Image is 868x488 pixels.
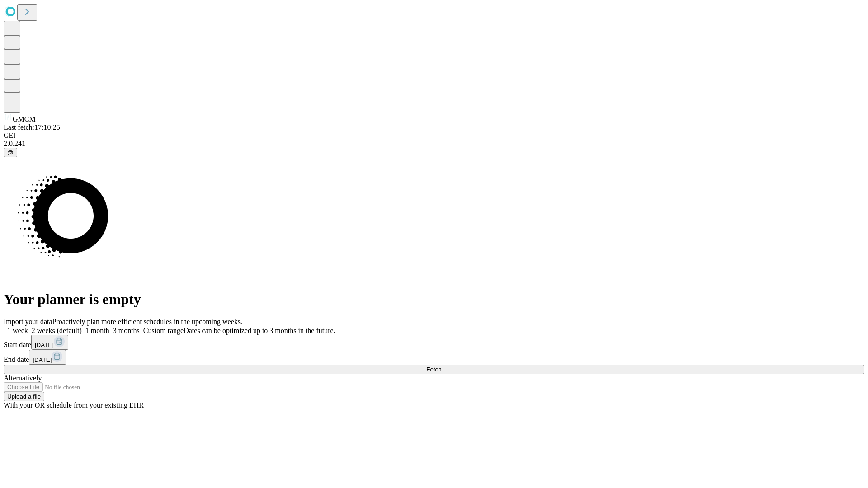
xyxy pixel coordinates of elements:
[4,140,864,148] div: 2.0.241
[13,115,36,123] span: GMCM
[31,335,68,350] button: [DATE]
[4,335,864,350] div: Start date
[4,350,864,365] div: End date
[35,342,54,348] span: [DATE]
[33,357,52,363] span: [DATE]
[184,327,335,334] span: Dates can be optimized up to 3 months in the future.
[85,327,109,334] span: 1 month
[32,327,82,334] span: 2 weeks (default)
[4,318,52,325] span: Import your data
[4,148,17,157] button: @
[4,131,864,140] div: GEI
[4,392,44,401] button: Upload a file
[4,365,864,374] button: Fetch
[4,401,144,409] span: With your OR schedule from your existing EHR
[143,327,184,334] span: Custom range
[29,350,66,365] button: [DATE]
[4,374,42,382] span: Alternatively
[4,123,60,131] span: Last fetch: 17:10:25
[52,318,242,325] span: Proactively plan more efficient schedules in the upcoming weeks.
[426,366,441,373] span: Fetch
[7,327,28,334] span: 1 week
[113,327,140,334] span: 3 months
[7,149,14,156] span: @
[4,291,864,308] h1: Your planner is empty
